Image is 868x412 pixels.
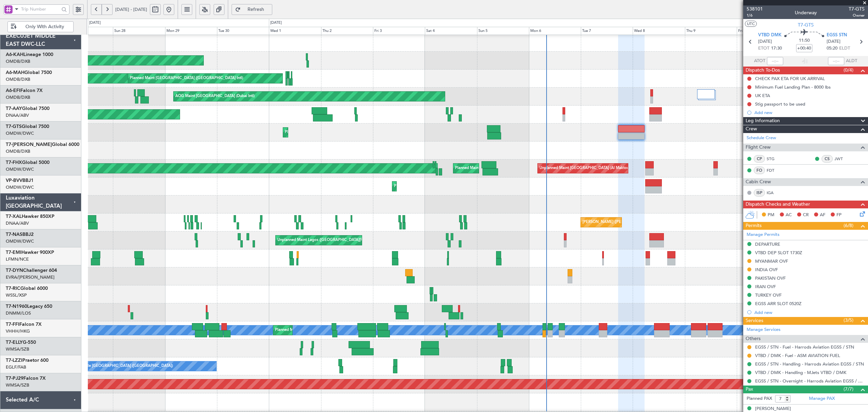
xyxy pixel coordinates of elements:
a: FDT [767,167,782,173]
span: 538101 [747,5,763,13]
a: JWT [834,156,850,162]
a: WMSA/SZB [6,382,29,388]
span: T7-EMI [6,250,21,255]
span: ATOT [754,58,765,64]
a: VHHH/HKG [6,328,30,334]
a: VP-BVVBBJ1 [6,178,34,183]
a: T7-ELLYG-550 [6,340,36,345]
span: Refresh [242,7,270,12]
div: Planned Maint Dubai (Al Maktoum Intl) [285,127,352,137]
span: AF [820,212,825,219]
span: 05:20 [827,45,837,52]
div: Add new [754,310,865,315]
div: [PERSON_NAME] ([PERSON_NAME] Intl) [583,217,654,227]
a: WSSL/XSP [6,292,27,298]
div: Underway [795,9,817,16]
div: CP [754,155,765,163]
a: T7-GTSGlobal 7500 [6,124,49,129]
a: OMDW/DWC [6,184,34,190]
div: Mon 6 [529,27,581,35]
span: 17:30 [771,45,782,52]
a: OMDB/DXB [6,148,30,154]
div: Sat 4 [425,27,477,35]
div: Sun 28 [113,27,165,35]
a: T7-N1960Legacy 650 [6,304,52,309]
button: Only With Activity [7,21,74,32]
span: (3/5) [844,317,853,324]
span: FP [836,212,842,219]
span: T7-GTS [849,5,865,13]
a: T7-LZZIPraetor 600 [6,358,48,363]
span: A6-EFI [6,88,20,93]
span: CR [803,212,809,219]
div: Planned Maint Dubai (Al Maktoum Intl) [394,181,461,191]
div: Wed 8 [633,27,685,35]
span: T7-FFI [6,322,19,327]
div: Planned Maint [GEOGRAPHIC_DATA] (Seletar) [455,163,535,173]
div: DEPARTURE [755,241,780,247]
a: EGLF/FAB [6,364,26,370]
span: T7-NAS [6,232,22,237]
a: STG [767,156,782,162]
div: Tue 30 [217,27,269,35]
div: Unplanned Maint Lagos ([GEOGRAPHIC_DATA][PERSON_NAME]) [277,235,391,245]
div: CHECK PAX ETA FOR UK ARRIVAL [755,76,825,81]
span: Permits [746,222,762,230]
span: T7-GTS [6,124,22,129]
a: Manage Services [747,326,781,333]
a: EGSS / STN - Handling - Harrods Aviation EGSS / STN [755,361,864,367]
a: T7-EMIHawker 900XP [6,250,54,255]
span: T7-N1960 [6,304,27,309]
a: T7-[PERSON_NAME]Global 6000 [6,142,79,147]
span: [DATE] - [DATE] [115,6,147,13]
span: T7-RIC [6,286,20,291]
button: UTC [745,21,757,27]
span: [DATE] [758,38,772,45]
span: (7/7) [844,386,853,393]
span: Dispatch Checks and Weather [746,201,810,208]
a: VTBD / DMK - Handling - MJets VTBD / DMK [755,370,846,375]
div: Planned Maint [GEOGRAPHIC_DATA] ([GEOGRAPHIC_DATA] Intl) [130,73,243,83]
div: FO [754,167,765,174]
span: Only With Activity [18,24,71,29]
div: Wed 1 [269,27,321,35]
a: DNMM/LOS [6,310,31,316]
label: Planned PAX [747,395,772,402]
div: Minimum Fuel Landing Plan - 8000 lbs [755,84,831,90]
a: IGA [767,190,782,196]
input: --:-- [767,57,783,65]
span: Dispatch To-Dos [746,67,780,74]
div: Sun 5 [477,27,529,35]
div: Tue 7 [581,27,633,35]
input: Trip Number [21,4,59,14]
a: DNAA/ABV [6,220,29,226]
span: A6-MAH [6,70,24,75]
span: T7-DYN [6,268,23,273]
span: T7-AAY [6,106,22,111]
div: UK ETA [755,93,770,98]
a: T7-NASBBJ2 [6,232,34,237]
button: Refresh [232,4,272,15]
span: Crew [746,125,757,133]
a: LFMN/NCE [6,256,29,262]
a: WMSA/SZB [6,346,29,352]
div: Planned Maint [GEOGRAPHIC_DATA] ([GEOGRAPHIC_DATA]) [275,325,382,335]
a: Manage Permits [747,231,780,238]
div: CS [822,155,833,163]
span: Leg Information [746,117,780,125]
span: PM [768,212,774,219]
div: ISP [754,189,765,196]
a: OMDB/DXB [6,58,30,64]
div: A/C Unavailable [GEOGRAPHIC_DATA] ([GEOGRAPHIC_DATA]) [63,361,173,371]
div: TURKEY OVF [755,292,782,298]
span: T7-FHX [6,160,22,165]
span: Pax [746,386,753,393]
span: T7-PJ29 [6,376,23,381]
a: A6-KAHLineage 1000 [6,52,53,57]
span: T7-XAL [6,214,22,219]
div: PAKISTAN OVF [755,275,786,281]
a: T7-FFIFalcon 7X [6,322,42,327]
div: Thu 9 [685,27,737,35]
div: [DATE] [89,20,101,26]
a: EGSS / STN - Fuel - Harrods Aviation EGSS / STN [755,344,854,350]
